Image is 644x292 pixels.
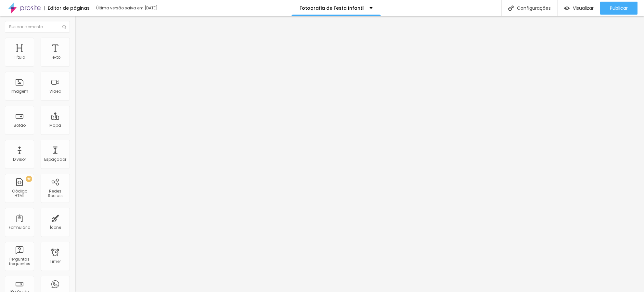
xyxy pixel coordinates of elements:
div: Redes Sociais [42,189,68,198]
div: Título [14,55,25,60]
input: Buscar elemento [5,21,70,33]
button: Publicar [600,2,638,15]
img: Icone [62,25,66,29]
div: Texto [50,55,60,60]
div: Vídeo [49,89,61,94]
div: Formulário [9,225,30,230]
div: Mapa [49,123,61,128]
div: Espaçador [44,157,66,162]
div: Código HTML [6,189,32,198]
span: Publicar [610,6,628,11]
div: Ícone [50,225,61,230]
div: Perguntas frequentes [6,257,32,266]
div: Timer [50,259,61,264]
button: Visualizar [558,2,600,15]
span: Visualizar [573,6,594,11]
img: view-1.svg [564,6,570,11]
img: Icone [508,6,514,11]
div: Divisor [13,157,26,162]
p: Fotografia de Festa Infantil [300,6,365,10]
iframe: Editor [75,16,644,292]
div: Editor de páginas [44,6,90,10]
div: Imagem [11,89,28,94]
div: Última versão salva em [DATE] [96,6,171,10]
div: Botão [14,123,26,128]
